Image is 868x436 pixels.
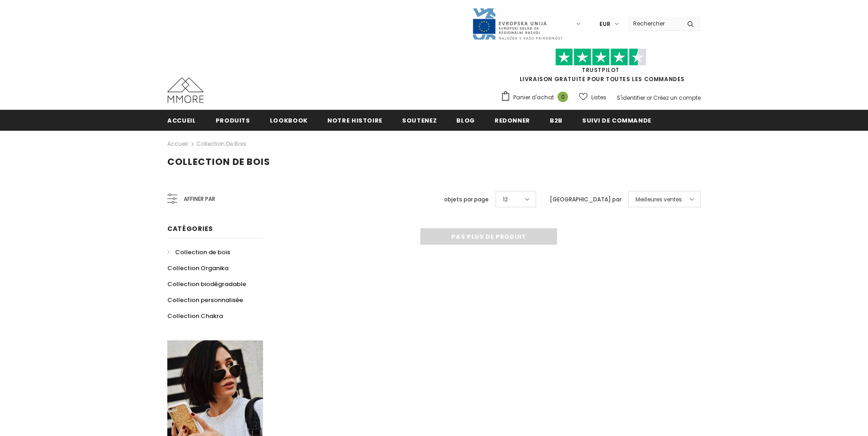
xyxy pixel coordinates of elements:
a: Accueil [167,110,196,130]
a: Collection biodégradable [167,276,246,292]
span: soutenez [402,116,437,125]
a: Produits [216,110,250,130]
a: Collection Chakra [167,308,223,324]
a: soutenez [402,110,437,130]
a: Lookbook [270,110,308,130]
span: Lookbook [270,116,308,125]
span: 12 [503,195,508,204]
a: B2B [550,110,563,130]
a: Notre histoire [327,110,382,130]
span: Collection de bois [167,155,270,168]
span: Meilleures ventes [635,195,682,204]
span: B2B [550,116,563,125]
img: Javni Razpis [472,7,563,41]
span: Notre histoire [327,116,382,125]
a: Listes [579,89,606,105]
span: Collection personnalisée [167,296,243,304]
a: TrustPilot [582,66,620,74]
span: Accueil [167,116,196,125]
img: Cas MMORE [167,77,204,103]
span: Affiner par [184,194,215,204]
a: Collection de bois [196,140,246,148]
span: Suivi de commande [582,116,651,125]
span: Catégories [167,224,213,233]
a: Blog [456,110,475,130]
span: Panier d'achat [513,93,554,102]
a: Panier d'achat 0 [501,91,573,104]
a: Redonner [495,110,530,130]
span: Produits [216,116,250,125]
a: Collection personnalisée [167,292,243,308]
span: Listes [591,93,606,102]
span: Collection de bois [175,248,230,256]
span: LIVRAISON GRATUITE POUR TOUTES LES COMMANDES [501,52,701,83]
a: Suivi de commande [582,110,651,130]
span: Collection biodégradable [167,280,246,288]
input: Search Site [628,17,680,30]
label: objets par page [444,195,489,204]
a: Javni Razpis [472,20,563,27]
span: Collection Chakra [167,312,223,320]
span: EUR [599,20,610,29]
span: Collection Organika [167,264,228,272]
label: [GEOGRAPHIC_DATA] par [550,195,621,204]
a: Collection de bois [167,244,230,260]
span: or [646,94,652,102]
a: Collection Organika [167,260,228,276]
a: Créez un compte [653,94,701,102]
span: Blog [456,116,475,125]
span: 0 [558,92,568,102]
a: S'identifier [617,94,645,102]
span: Redonner [495,116,530,125]
img: Faites confiance aux étoiles pilotes [555,48,646,66]
a: Accueil [167,138,188,149]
